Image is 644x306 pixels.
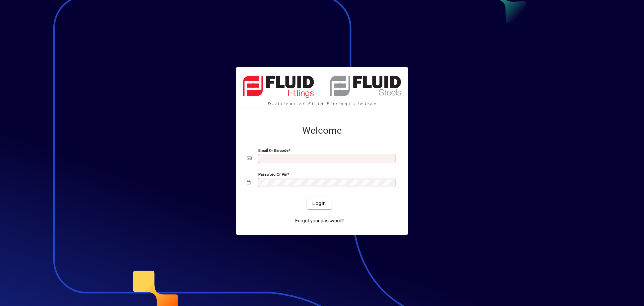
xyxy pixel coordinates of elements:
a: Forgot your password? [292,215,346,227]
h2: Welcome [247,125,397,136]
mat-label: Password or Pin [258,172,287,177]
mat-label: Email or Barcode [258,148,288,153]
span: Login [312,200,326,207]
button: Login [307,197,331,209]
span: Forgot your password? [295,217,344,224]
